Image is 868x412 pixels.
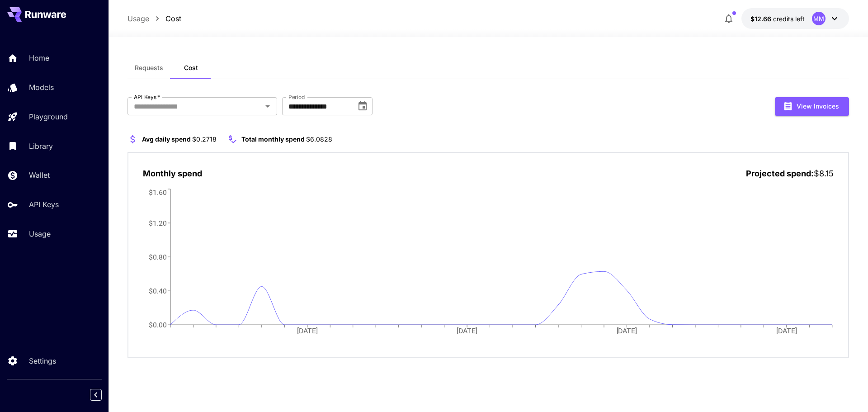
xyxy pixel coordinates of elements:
button: Choose date, selected date is Sep 1, 2025 [354,97,372,115]
p: Playground [29,111,68,122]
span: Total monthly spend [241,135,305,143]
p: Wallet [29,170,50,180]
button: Open [261,100,274,113]
span: credits left [773,15,805,23]
tspan: [DATE] [297,327,318,335]
span: $0.2718 [192,135,217,143]
div: $12.66323 [750,14,805,24]
p: API Keys [29,199,59,210]
span: Projected spend: [746,169,814,178]
tspan: $1.60 [149,188,167,196]
button: View Invoices [775,97,849,116]
a: View Invoices [775,101,849,110]
p: Monthly spend [143,167,202,180]
label: Period [288,93,305,101]
tspan: $0.40 [149,287,167,295]
p: Models [29,82,54,93]
tspan: $0.00 [149,321,167,329]
p: Settings [29,355,56,366]
a: Usage [127,13,149,24]
button: Collapse sidebar [90,389,102,401]
span: Avg daily spend [142,135,191,143]
p: Home [29,52,49,63]
span: $6.0828 [306,135,332,143]
div: MM [812,12,826,25]
p: Usage [29,228,51,239]
tspan: [DATE] [617,327,638,335]
div: Collapse sidebar [97,387,108,403]
p: Library [29,141,53,152]
tspan: $1.20 [149,218,167,227]
tspan: $0.80 [149,252,167,261]
nav: breadcrumb [127,13,181,24]
a: Cost [165,13,181,24]
tspan: [DATE] [457,327,478,335]
span: $12.66 [750,15,773,23]
span: Requests [135,64,163,72]
label: API Keys [134,93,160,101]
span: Cost [184,64,198,72]
tspan: [DATE] [777,327,798,335]
span: $8.15 [814,169,834,178]
button: $12.66323MM [741,8,849,29]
